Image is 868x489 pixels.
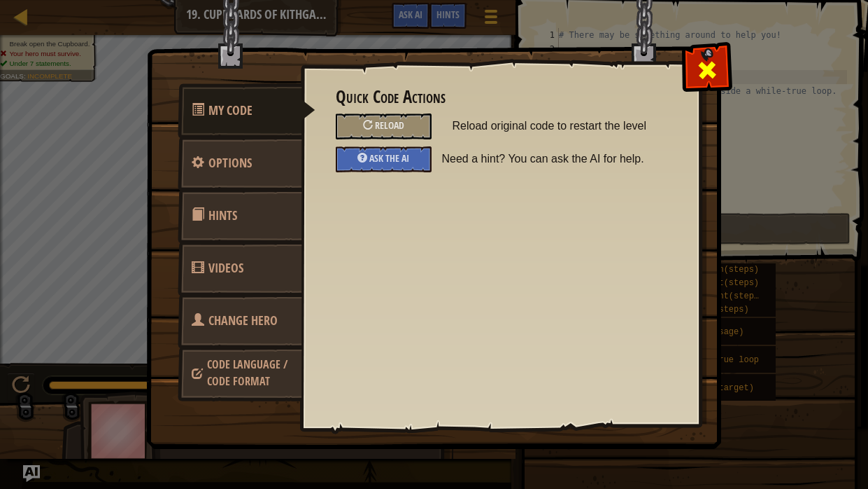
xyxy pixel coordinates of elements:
[208,154,252,172] span: Configure settings
[336,88,665,106] h3: Quick Code Actions
[208,102,252,119] span: Quick Code Actions
[336,146,432,172] div: Ask the AI
[208,207,237,224] span: Hints
[336,113,432,139] div: Reload original code to restart the level
[208,259,243,277] span: Videos
[442,146,676,172] span: Need a hint? You can ask the AI for help.
[207,357,287,389] span: Choose hero, language
[208,312,278,329] span: Choose hero, language
[369,151,409,165] span: Ask the AI
[178,83,315,138] a: My Code
[375,118,404,132] span: Reload
[178,136,302,191] a: Options
[453,113,665,139] span: Reload original code to restart the level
